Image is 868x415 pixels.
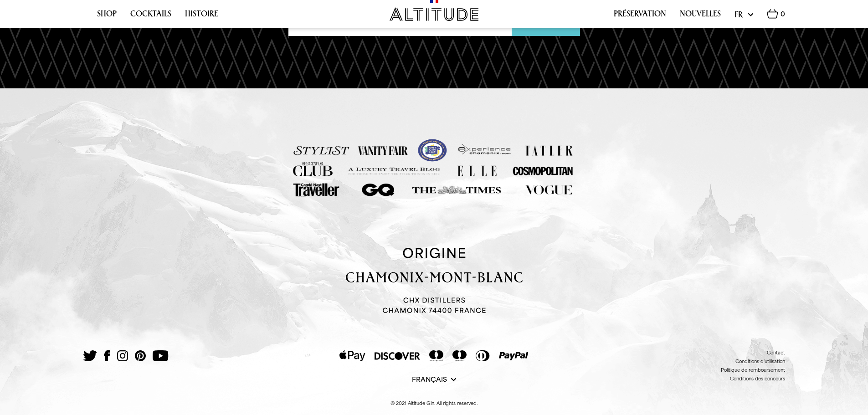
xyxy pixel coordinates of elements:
[346,248,523,313] img: Translation missing: fr.origin_alt
[153,350,169,361] img: YouTube
[476,350,490,361] img: Diners Club
[390,7,478,21] img: Altitude Gin
[721,367,785,373] a: Politique de remboursement
[117,350,128,361] img: Instagram
[83,400,785,406] p: © 2021 Altitude Gin. All rights reserved.
[680,9,721,23] a: Nouvelles
[767,9,778,19] img: Basket
[767,9,785,24] a: 0
[730,376,785,381] a: Conditions des concours
[185,9,218,23] a: Histoire
[429,350,443,361] img: Mastercard
[767,350,785,355] a: Contact
[735,359,785,364] a: Conditions d'utilisation
[135,350,146,361] img: Pinterest
[104,350,110,361] img: Facebook
[130,9,171,23] a: Cocktails
[375,352,420,360] img: Discover
[97,9,117,23] a: Shop
[499,352,529,360] img: PayPal
[83,350,97,361] img: Twitter
[614,9,666,23] a: Préservation
[452,350,467,361] img: Maestro
[339,350,365,361] img: Apple Pay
